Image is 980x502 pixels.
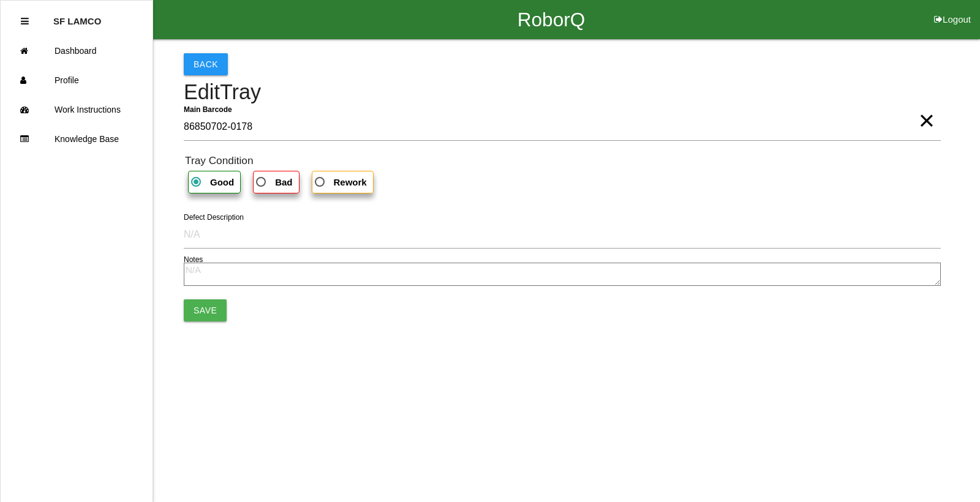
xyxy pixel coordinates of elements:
p: SF LAMCO [53,7,101,26]
a: Work Instructions [1,95,153,124]
label: Defect Description [184,212,244,223]
b: Bad [275,177,292,187]
div: Close [21,7,29,36]
label: Notes [184,254,203,265]
h6: Tray Condition [185,155,941,167]
a: Dashboard [1,36,153,66]
button: Save [184,299,227,321]
a: Knowledge Base [1,124,153,154]
b: Good [210,177,234,187]
a: Profile [1,66,153,95]
button: Back [184,53,228,75]
h4: Edit Tray [184,81,941,104]
input: Required [184,113,941,141]
b: Rework [334,177,367,187]
span: Clear Input [919,96,935,121]
input: N/A [184,220,941,249]
b: Main Barcode [184,105,232,114]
